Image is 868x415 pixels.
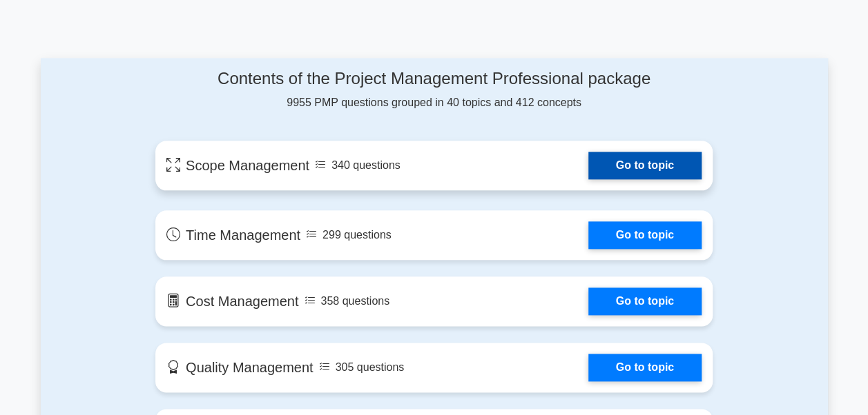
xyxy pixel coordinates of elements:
div: 9955 PMP questions grouped in 40 topics and 412 concepts [155,69,713,111]
h4: Contents of the Project Management Professional package [155,69,713,89]
a: Go to topic [588,221,702,249]
a: Go to topic [588,287,702,315]
a: Go to topic [588,354,702,381]
a: Go to topic [588,152,702,179]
